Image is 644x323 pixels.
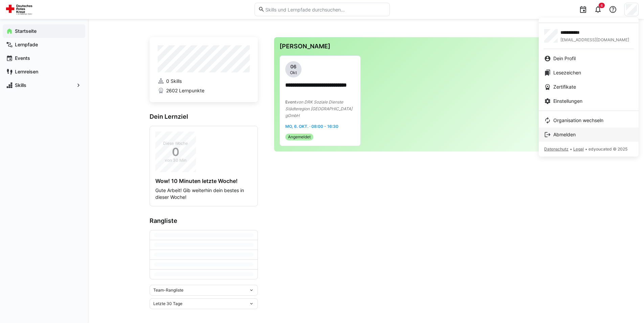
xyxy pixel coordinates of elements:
span: Legal [573,146,584,152]
span: [EMAIL_ADDRESS][DOMAIN_NAME] [560,37,629,43]
span: Organisation wechseln [553,117,603,124]
span: Lesezeichen [553,69,581,76]
span: • [585,146,587,152]
span: Abmelden [553,131,576,138]
span: Datenschutz [544,146,569,152]
span: Dein Profil [553,55,576,62]
span: Einstellungen [553,98,582,105]
span: edyoucated © 2025 [589,146,627,152]
span: • [570,146,572,152]
span: Zertifikate [553,84,576,90]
